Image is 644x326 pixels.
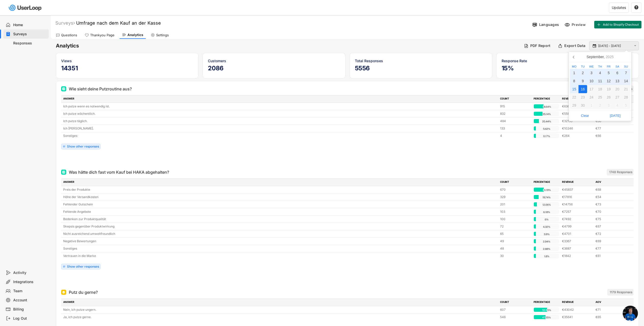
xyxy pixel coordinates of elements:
[570,112,600,120] button: Clear
[63,104,497,109] div: Ich putze wenn es notwendig ist.
[596,134,626,138] div: €66
[127,33,143,37] div: Analytics
[570,93,579,101] div: 22
[63,315,497,319] div: Ja, ich putze gerne.
[67,265,99,268] div: Show other responses
[13,23,47,27] div: Home
[604,85,613,93] div: 19
[562,307,592,312] div: €43042
[535,247,558,251] div: 2.88%
[613,65,622,68] div: Sa
[69,289,99,295] div: Putz du gerne? ⁠
[63,254,497,258] div: Vertrauen in die Marke
[500,97,531,101] div: COUNT
[535,126,558,131] div: 5.62%
[587,77,596,85] div: 10
[13,289,47,294] div: Team
[562,232,592,236] div: €4701
[532,22,537,27] img: Language%20Icon.svg
[593,43,596,48] text: 
[596,180,626,185] div: AOV
[535,195,558,200] div: 19.74%
[596,85,604,93] div: 18
[208,58,340,63] div: Customers
[63,119,497,123] div: Ich putze täglich.
[63,239,497,243] div: Negative Bewertungen
[61,58,193,63] div: Views
[63,195,497,199] div: Höhe der Versandkosten
[587,69,596,77] div: 3
[562,224,592,229] div: €4799
[579,85,587,93] div: 16
[587,101,596,109] div: 1
[596,300,626,305] div: AOV
[535,308,558,312] div: 52.65%
[534,300,559,305] div: PERCENTAGE
[562,195,592,199] div: €17816
[562,119,592,123] div: €32155
[596,217,626,221] div: €75
[61,64,193,72] h5: 14351
[596,65,604,68] div: Th
[500,119,531,123] div: 484
[500,315,531,319] div: 546
[604,101,613,109] div: 3
[602,112,629,120] span: [DATE]
[13,280,47,284] div: Integrations
[63,224,497,229] div: Skepsis gegenüber Produktwirkung
[63,97,497,101] div: ANSWER
[562,187,592,192] div: €45837
[500,224,531,229] div: 72
[500,217,531,221] div: 100
[535,202,558,207] div: 12.06%
[613,69,622,77] div: 6
[535,315,558,320] div: 47.35%
[13,32,47,37] div: Surveys
[535,119,558,124] div: 20.44%
[562,202,592,207] div: €14756
[564,43,585,48] div: Export Data
[355,58,487,63] div: Total Responses
[535,210,558,214] div: 6.18%
[596,119,626,123] div: €66
[534,97,559,101] div: PERCENTAGE
[571,112,599,120] span: Clear
[535,104,558,109] div: 38.64%
[596,254,626,258] div: €61
[62,171,65,174] img: Multi Select
[500,111,531,116] div: 832
[562,300,592,305] div: REVENUE
[596,126,626,131] div: €77
[600,112,630,120] button: [DATE]
[500,246,531,251] div: 48
[562,180,592,185] div: REVENUE
[598,43,632,48] input: Select Date Range
[587,65,596,68] div: We
[596,195,626,199] div: €54
[61,33,77,37] div: Questions
[596,187,626,192] div: €68
[634,44,636,48] text: 
[570,101,579,109] div: 29
[63,187,497,192] div: Preis der Produkte
[579,65,587,68] div: Tu
[500,104,531,109] div: 915
[562,209,592,214] div: €7257
[8,3,43,13] img: userloop-logo-01.svg
[596,202,626,207] div: €73
[500,232,531,236] div: 65
[623,306,638,321] div: Chat öffnen
[570,69,579,77] div: 1
[63,202,497,207] div: Fehlender Gutschein
[500,300,531,305] div: COUNT
[62,87,65,90] img: Multi Select
[596,246,626,251] div: €77
[596,307,626,312] div: €71
[633,44,637,48] button: 
[535,232,558,236] div: 3.9%
[562,217,592,221] div: €7492
[500,134,531,138] div: 4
